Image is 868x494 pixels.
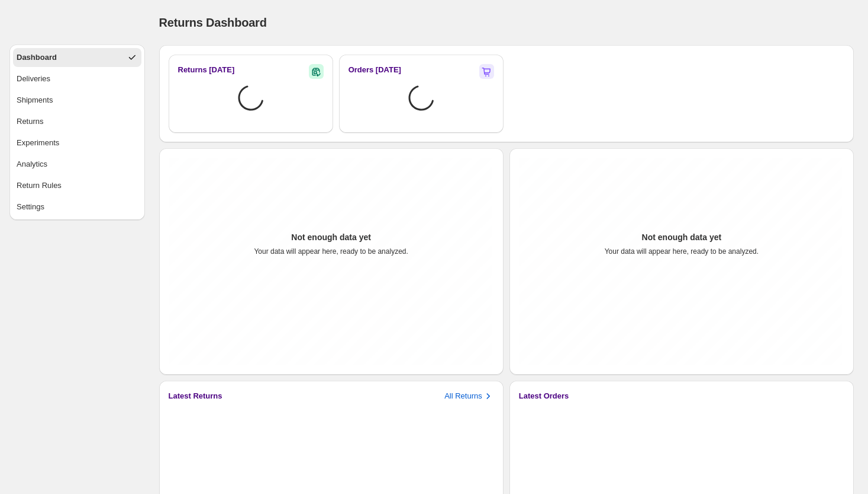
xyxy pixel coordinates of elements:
div: Settings [17,201,44,213]
div: Analytics [17,158,47,170]
button: All Returns [444,390,494,402]
div: Dashboard [17,52,57,63]
button: Shipments [13,91,141,110]
div: Experiments [17,137,59,149]
span: Returns Dashboard [159,16,267,29]
button: Dashboard [13,48,141,67]
h3: Returns [DATE] [178,64,235,76]
button: Returns [13,112,141,131]
h2: Orders [DATE] [349,64,401,76]
button: Return Rules [13,176,141,195]
button: Settings [13,197,141,216]
h3: Latest Returns [169,390,222,402]
div: Deliveries [17,73,50,85]
div: Returns [17,116,44,128]
div: Return Rules [17,180,62,192]
button: Experiments [13,133,141,152]
button: Analytics [13,155,141,174]
p: All Returns [444,390,482,402]
h3: Latest Orders [519,390,569,402]
div: Shipments [17,94,53,106]
button: Deliveries [13,69,141,88]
